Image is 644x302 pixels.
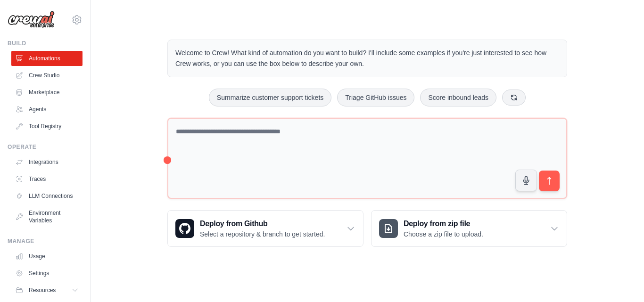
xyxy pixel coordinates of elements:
[8,40,83,47] div: Build
[11,119,83,134] a: Tool Registry
[11,205,83,228] a: Environment Variables
[420,89,496,106] button: Score inbound leads
[404,229,483,239] p: Choose a zip file to upload.
[404,218,483,229] h3: Deploy from zip file
[209,89,331,106] button: Summarize customer support tickets
[337,89,414,106] button: Triage GitHub issues
[8,237,83,245] div: Manage
[11,155,83,170] a: Integrations
[11,188,83,204] a: LLM Connections
[11,51,83,66] a: Automations
[11,283,83,298] button: Resources
[29,286,56,294] span: Resources
[11,102,83,117] a: Agents
[200,218,325,229] h3: Deploy from Github
[11,85,83,100] a: Marketplace
[11,68,83,83] a: Crew Studio
[11,266,83,281] a: Settings
[175,48,559,69] p: Welcome to Crew! What kind of automation do you want to build? I'll include some examples if you'...
[11,171,83,187] a: Traces
[8,143,83,151] div: Operate
[200,229,325,239] p: Select a repository & branch to get started.
[11,249,83,264] a: Usage
[8,11,55,29] img: Logo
